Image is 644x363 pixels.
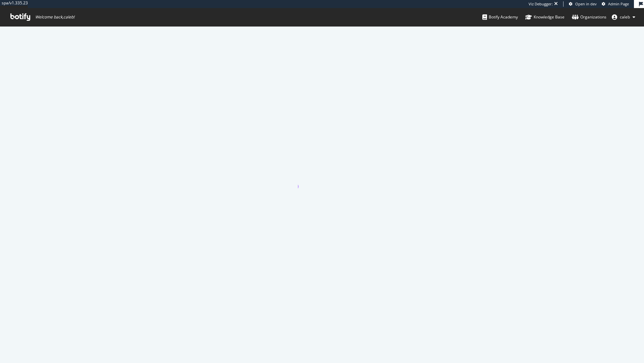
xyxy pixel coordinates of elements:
[572,14,606,20] div: Organizations
[620,14,630,20] span: caleb
[602,1,629,7] a: Admin Page
[35,14,74,20] span: Welcome back, caleb !
[525,14,565,20] div: Knowledge Base
[575,1,597,6] span: Open in dev
[525,8,565,26] a: Knowledge Base
[482,8,518,26] a: Botify Academy
[529,1,553,7] div: Viz Debugger:
[482,14,518,20] div: Botify Academy
[569,1,597,7] a: Open in dev
[606,12,641,22] button: caleb
[608,1,629,6] span: Admin Page
[572,8,606,26] a: Organizations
